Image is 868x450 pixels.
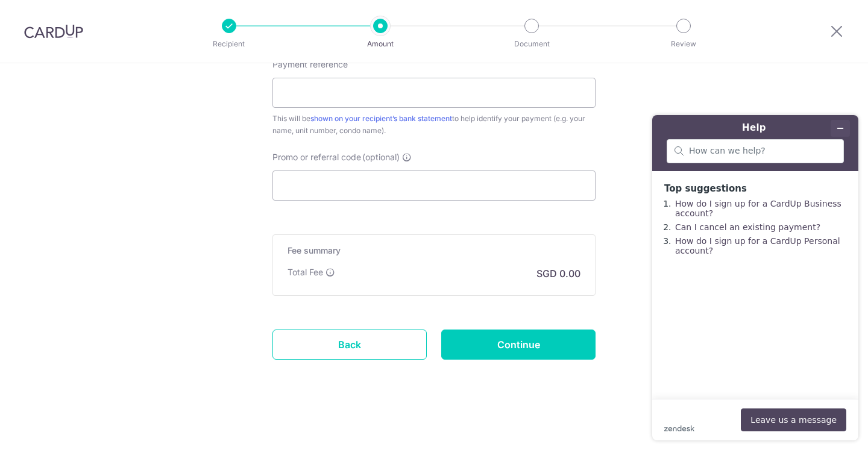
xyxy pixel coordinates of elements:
span: Promo or referral code [272,151,361,163]
p: SGD 0.00 [536,266,580,281]
p: Review [639,38,728,50]
span: Payment reference [272,58,348,70]
p: Recipient [184,38,274,50]
p: Document [487,38,576,50]
input: Continue [441,330,596,360]
h5: Fee summary [288,245,580,257]
iframe: Find more information here [643,105,868,450]
p: Amount [336,38,425,50]
p: Total Fee [288,266,323,278]
span: (optional) [362,151,400,163]
img: CardUp [24,24,83,39]
a: Back [272,330,427,360]
span: Help [28,8,52,19]
a: shown on your recipient’s bank statement [310,114,452,123]
div: This will be to help identify your payment (e.g. your name, unit number, condo name). [272,113,596,137]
